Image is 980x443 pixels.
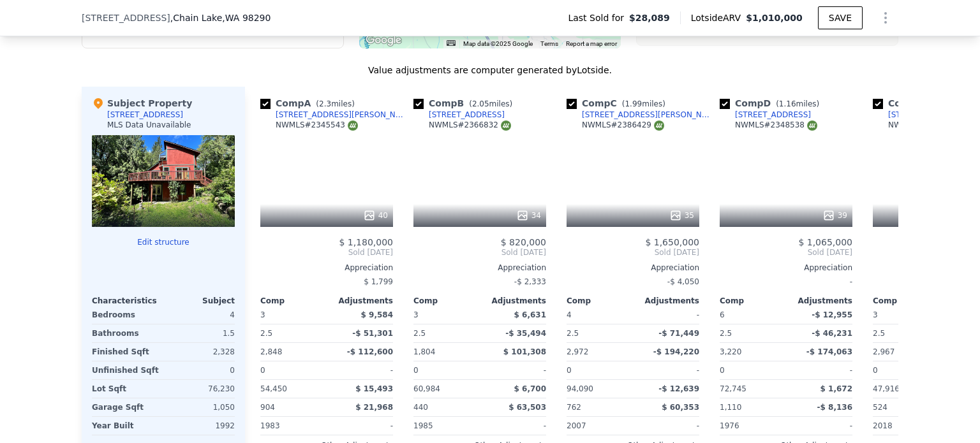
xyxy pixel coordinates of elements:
[82,64,898,76] div: Value adjustments are computer generated by Lotside .
[873,347,895,356] span: 2,967
[888,120,970,131] div: NWMLS # 2416520
[501,120,511,131] img: NWMLS Logo
[798,237,852,247] span: $ 1,065,000
[413,110,505,120] a: [STREET_ADDRESS]
[567,263,699,273] div: Appreciation
[812,329,852,338] span: -$ 46,231
[413,247,546,258] span: Sold [DATE]
[276,120,358,131] div: NWMLS # 2345543
[771,99,824,108] span: ( miles)
[107,110,183,120] div: [STREET_ADDRESS]
[779,99,796,108] span: 1.16
[260,263,393,273] div: Appreciation
[567,384,593,393] span: 94,090
[720,417,783,435] div: 1976
[566,40,617,47] a: Report a map error
[567,97,671,110] div: Comp C
[873,97,976,110] div: Comp E
[822,209,847,222] div: 39
[567,247,699,258] span: Sold [DATE]
[873,324,937,342] div: 2.5
[669,209,694,222] div: 35
[786,296,852,306] div: Adjustments
[873,417,937,435] div: 2018
[617,99,671,108] span: ( miles)
[472,99,489,108] span: 2.05
[625,99,642,108] span: 1.99
[413,417,477,435] div: 1985
[807,120,817,131] img: NWMLS Logo
[567,366,572,375] span: 0
[363,209,388,222] div: 40
[720,273,852,291] div: -
[720,384,746,393] span: 72,745
[413,324,477,342] div: 2.5
[720,347,741,356] span: 3,220
[720,97,824,110] div: Comp D
[166,324,235,342] div: 1.5
[166,306,235,324] div: 4
[658,384,699,393] span: -$ 12,639
[818,6,863,29] button: SAVE
[311,99,359,108] span: ( miles)
[582,110,715,120] div: [STREET_ADDRESS][PERSON_NAME]
[329,361,393,379] div: -
[509,403,546,412] span: $ 63,503
[260,403,275,412] span: 904
[720,110,811,120] a: [STREET_ADDRESS]
[355,384,393,393] span: $ 15,493
[260,110,408,120] a: [STREET_ADDRESS][PERSON_NAME]
[166,343,235,361] div: 2,328
[567,403,581,412] span: 762
[413,347,435,356] span: 1,804
[653,347,699,356] span: -$ 194,220
[260,97,360,110] div: Comp A
[582,120,664,131] div: NWMLS # 2386429
[92,343,161,361] div: Finished Sqft
[789,361,852,379] div: -
[352,329,393,338] span: -$ 51,301
[503,347,546,356] span: $ 101,308
[339,237,393,247] span: $ 1,180,000
[873,310,878,319] span: 3
[873,296,939,306] div: Comp
[170,11,271,24] span: , Chain Lake
[873,5,898,31] button: Show Options
[260,310,265,319] span: 3
[464,99,517,108] span: ( miles)
[567,324,630,342] div: 2.5
[413,97,517,110] div: Comp B
[568,11,629,24] span: Last Sold for
[260,347,282,356] span: 2,848
[746,13,803,23] span: $1,010,000
[873,366,878,375] span: 0
[361,310,393,319] span: $ 9,584
[348,120,358,131] img: NWMLS Logo
[413,263,546,273] div: Appreciation
[654,120,664,131] img: NWMLS Logo
[413,403,428,412] span: 440
[514,277,546,286] span: -$ 2,333
[260,247,393,258] span: Sold [DATE]
[260,296,327,306] div: Comp
[812,310,852,319] span: -$ 12,955
[720,310,725,319] span: 6
[635,417,699,435] div: -
[820,384,852,393] span: $ 1,672
[567,347,588,356] span: 2,972
[355,403,393,412] span: $ 21,968
[92,306,161,324] div: Bedrooms
[645,237,699,247] span: $ 1,650,000
[429,120,511,131] div: NWMLS # 2366832
[166,380,235,398] div: 76,230
[567,110,715,120] a: [STREET_ADDRESS][PERSON_NAME]
[629,11,670,24] span: $28,089
[514,310,546,319] span: $ 6,631
[567,310,572,319] span: 4
[720,296,786,306] div: Comp
[447,40,456,46] button: Keyboard shortcuts
[516,209,541,222] div: 34
[633,296,699,306] div: Adjustments
[567,296,633,306] div: Comp
[329,417,393,435] div: -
